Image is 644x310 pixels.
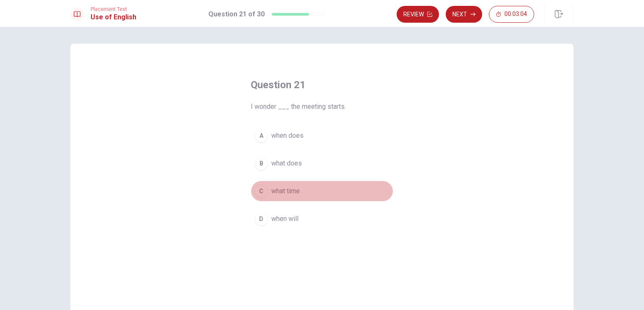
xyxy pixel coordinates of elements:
[251,78,393,92] h4: Question 21
[446,6,482,23] button: Next
[397,6,439,23] button: Review
[208,9,265,19] h1: Question 21 of 30
[489,6,534,23] button: 00:03:04
[271,158,302,168] span: what does
[91,6,136,12] span: Placement Test
[504,11,527,18] span: 00:03:04
[254,184,268,198] div: C
[254,129,268,142] div: A
[254,212,268,226] div: D
[251,125,393,146] button: Awhen does
[271,186,300,196] span: what time
[271,214,299,224] span: when will
[251,102,393,112] span: I wonder ___ the meeting starts.
[251,208,393,229] button: Dwhen will
[254,157,268,170] div: B
[251,181,393,202] button: Cwhat time
[251,153,393,174] button: Bwhat does
[91,12,136,22] h1: Use of English
[271,131,304,141] span: when does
